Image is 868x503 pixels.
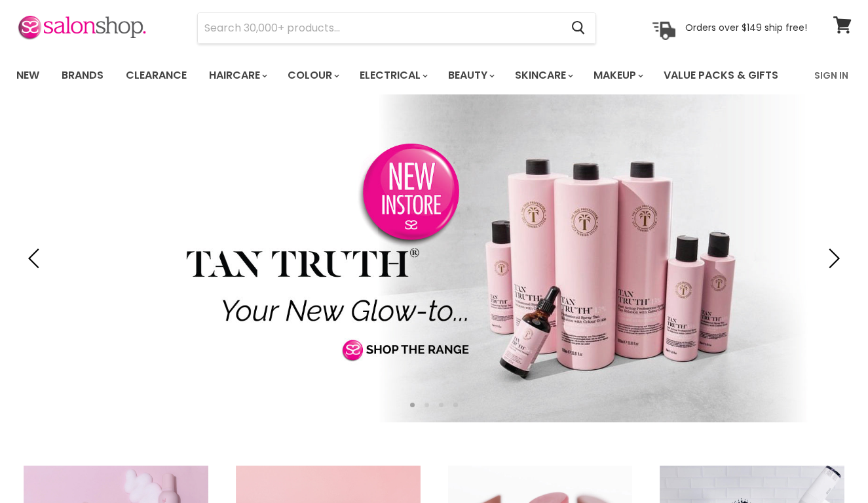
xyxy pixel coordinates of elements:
[453,403,458,407] li: Page dot 4
[278,62,347,89] a: Colour
[350,62,436,89] a: Electrical
[7,56,797,94] ul: Main menu
[7,62,49,89] a: New
[198,13,561,43] input: Search
[584,62,651,89] a: Makeup
[439,403,443,407] li: Page dot 3
[410,403,415,407] li: Page dot 1
[116,62,197,89] a: Clearance
[819,245,845,272] button: Next
[23,245,49,272] button: Previous
[197,12,596,44] form: Product
[199,62,275,89] a: Haircare
[425,403,429,407] li: Page dot 2
[561,13,595,43] button: Search
[505,62,581,89] a: Skincare
[654,62,788,89] a: Value Packs & Gifts
[685,22,807,33] p: Orders over $149 ship free!
[438,62,502,89] a: Beauty
[806,62,856,89] a: Sign In
[52,62,113,89] a: Brands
